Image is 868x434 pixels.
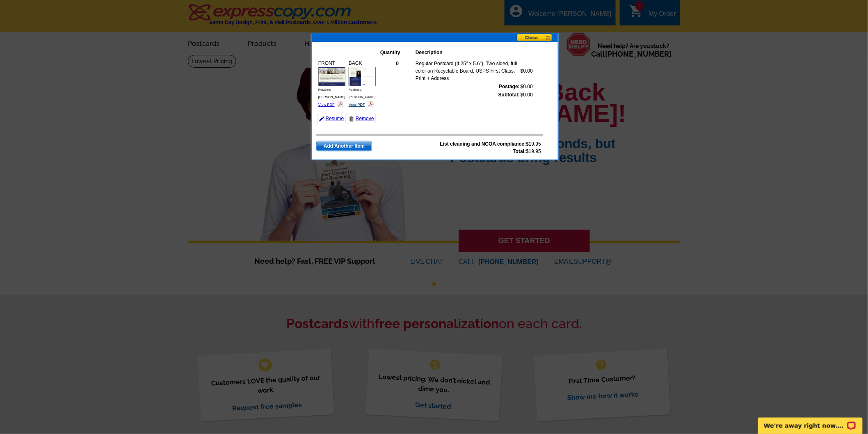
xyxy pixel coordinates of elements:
[415,48,520,57] th: Description
[520,59,533,82] td: $0.00
[318,88,348,99] span: Postcard [PERSON_NAME]...
[347,58,377,110] div: BACK
[396,61,399,66] strong: 0
[349,88,378,99] span: Postcard [PERSON_NAME]...
[520,82,533,91] td: $0.00
[753,408,868,434] iframe: LiveChat chat widget
[349,116,354,121] img: trashcan-icon.gif
[380,48,415,57] th: Quantity
[440,140,541,155] span: $19.95 $19.95
[318,67,345,86] img: small-thumb.jpg
[368,101,374,107] img: pdf_logo.png
[349,67,376,86] img: small-thumb.jpg
[520,91,533,99] td: $0.00
[498,92,520,98] strong: Subtotal:
[337,101,343,107] img: pdf_logo.png
[440,141,526,147] strong: List cleaning and NCOA compliance:
[513,148,526,154] strong: Total:
[319,116,324,121] img: pencil-icon.gif
[317,58,347,110] div: FRONT
[316,141,372,151] a: Add Another Item
[317,113,346,124] a: Resume
[318,103,335,107] a: View PDF
[349,103,365,107] a: View PDF
[317,141,372,151] span: Add Another Item
[347,113,376,124] a: Remove
[415,59,520,82] td: Regular Postcard (4.25" x 5.6"), Two sided, full color on Recyclable Board, USPS First Class, Pri...
[499,84,520,89] strong: Postage:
